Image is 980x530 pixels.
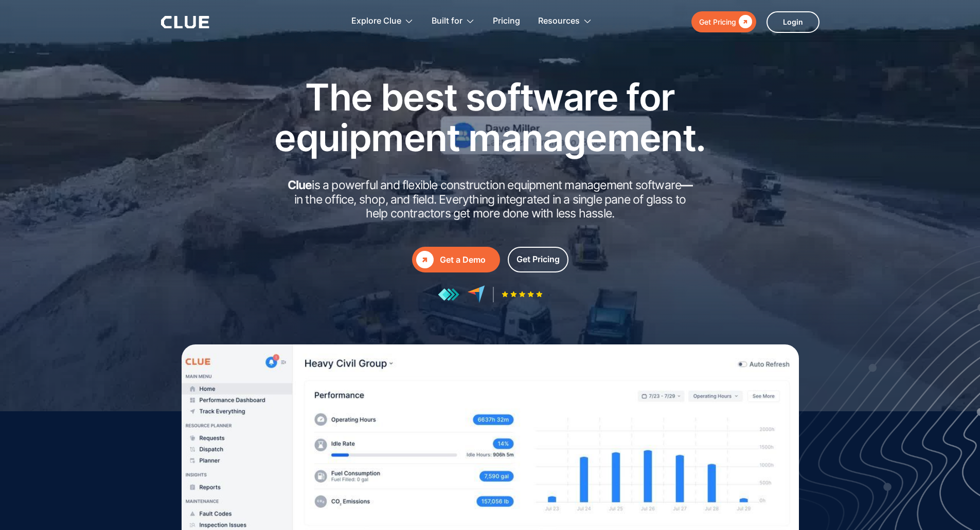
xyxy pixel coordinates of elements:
div: Resources [538,5,580,38]
strong: — [681,178,692,192]
div: Resources [538,5,592,38]
div: Built for [432,5,475,38]
div: Get Pricing [699,15,736,28]
div: Built for [432,5,462,38]
img: reviews at getapp [438,288,459,301]
a: Get Pricing [691,11,756,32]
div: Explore Clue [351,5,414,38]
div:  [736,15,752,28]
a: Pricing [493,5,520,38]
strong: Clue [288,178,312,192]
a: Login [767,11,819,33]
div: Explore Clue [351,5,401,38]
div: Get a Demo [440,253,496,266]
h1: The best software for equipment management. [259,77,722,158]
img: reviews at capterra [467,285,485,303]
div:  [416,251,434,268]
img: Five-star rating icon [502,291,543,298]
a: Get Pricing [508,247,568,272]
a: Get a Demo [412,247,500,272]
div: Get Pricing [516,253,560,266]
h2: is a powerful and flexible construction equipment management software in the office, shop, and fi... [284,178,696,221]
